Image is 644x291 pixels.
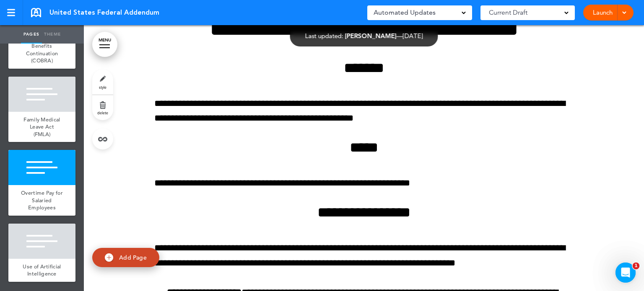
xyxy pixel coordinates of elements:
[589,5,616,21] a: Launch
[21,25,42,44] a: Pages
[99,85,106,90] span: style
[8,38,75,69] a: Benefits Continuation (COBRA)
[8,259,75,282] a: Use of Artificial Intelligence
[105,253,113,262] img: add.svg
[26,42,58,64] span: Benefits Continuation (COBRA)
[42,25,63,44] a: Theme
[92,248,159,268] a: Add Page
[23,263,61,278] span: Use of Artificial Intelligence
[403,32,423,40] span: [DATE]
[92,32,117,57] a: MENU
[615,263,636,283] iframe: Intercom live chat
[23,116,60,138] span: Family Medical Leave Act (FMLA)
[92,70,113,95] a: style
[8,185,75,216] a: Overtime Pay for Salaried Employees
[8,112,75,142] a: Family Medical Leave Act (FMLA)
[119,253,147,261] span: Add Page
[92,95,113,120] a: delete
[97,110,108,115] span: delete
[633,263,639,269] span: 1
[49,8,159,17] span: United States Federal Addendum
[21,189,63,211] span: Overtime Pay for Salaried Employees
[345,32,397,40] span: [PERSON_NAME]
[374,7,436,18] span: Automated Updates
[305,33,423,39] div: —
[489,7,527,18] span: Current Draft
[305,32,343,40] span: Last updated:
